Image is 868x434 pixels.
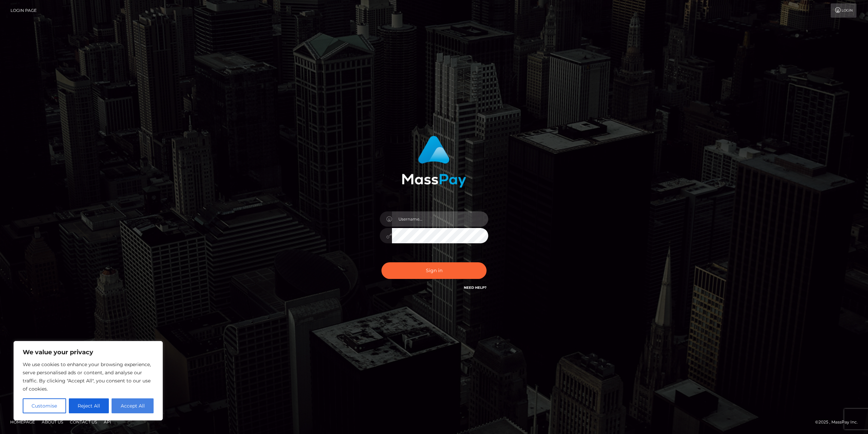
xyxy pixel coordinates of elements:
button: Customise [23,398,66,413]
input: Username... [392,211,488,227]
div: We value your privacy [14,341,163,420]
p: We value your privacy [23,348,154,356]
a: Need Help? [464,285,487,290]
p: We use cookies to enhance your browsing experience, serve personalised ads or content, and analys... [23,360,154,393]
button: Sign in [381,262,487,279]
button: Reject All [69,398,109,413]
a: About Us [39,417,66,427]
button: Accept All [112,398,154,413]
a: Homepage [7,417,38,427]
a: API [101,417,114,427]
a: Login Page [11,3,37,18]
a: Contact Us [67,417,100,427]
a: Login [831,3,856,18]
div: © 2025 , MassPay Inc. [815,418,863,426]
img: MassPay Login [402,136,466,188]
